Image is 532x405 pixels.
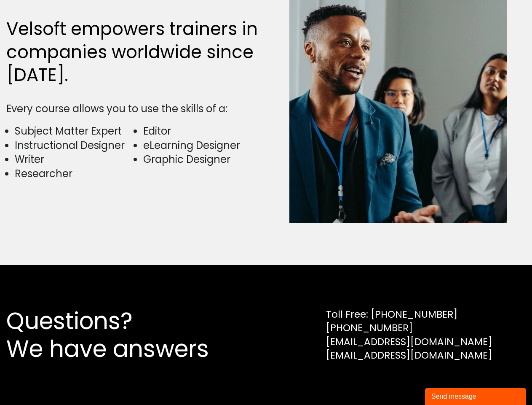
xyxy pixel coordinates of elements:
[143,152,262,167] li: Graphic Designer
[6,102,262,116] div: Every course allows you to use the skills of a:
[143,124,262,138] li: Editor
[15,124,133,138] li: Subject Matter Expert
[15,167,133,181] li: Researcher
[326,308,492,362] div: Toll Free: [PHONE_NUMBER] [PHONE_NUMBER] [EMAIL_ADDRESS][DOMAIN_NAME] [EMAIL_ADDRESS][DOMAIN_NAME]
[425,386,528,405] iframe: chat widget
[143,138,262,153] li: eLearning Designer
[6,18,262,87] h2: Velsoft empowers trainers in companies worldwide since [DATE].
[6,307,239,363] h2: Questions? We have answers
[15,152,133,167] li: Writer
[15,138,133,153] li: Instructional Designer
